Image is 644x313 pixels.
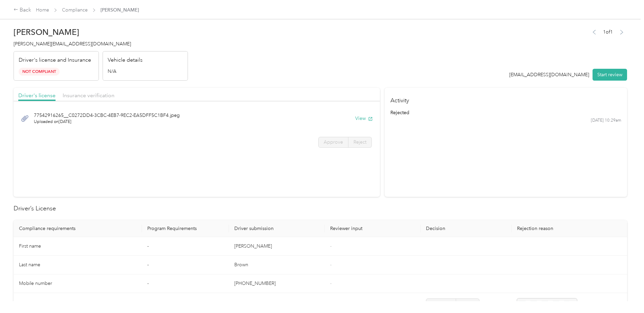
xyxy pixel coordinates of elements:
[431,301,451,307] span: Approve
[229,237,325,256] td: [PERSON_NAME]
[330,301,331,307] span: -
[355,115,373,122] button: View
[108,56,143,64] p: Vehicle details
[593,69,627,81] button: Start review
[509,71,589,78] div: [EMAIL_ADDRESS][DOMAIN_NAME]
[19,280,52,286] span: Mobile number
[14,27,188,37] h2: [PERSON_NAME]
[19,56,91,64] p: Driver's license and Insurance
[63,92,114,99] span: Insurance verification
[229,220,325,237] th: Driver submission
[512,220,627,237] th: Rejection reason
[229,256,325,274] td: Brown
[14,6,31,14] div: Back
[142,256,229,274] td: -
[385,88,627,109] h4: Activity
[606,275,644,313] iframe: Everlance-gr Chat Button Frame
[14,237,142,256] td: First name
[142,274,229,293] td: -
[142,237,229,256] td: -
[34,119,180,125] span: Uploaded on [DATE]
[14,204,627,213] h2: Driver’s License
[390,109,621,116] div: rejected
[19,301,76,307] span: Driver License expiration *
[330,243,331,249] span: -
[330,280,331,286] span: -
[14,41,131,47] span: [PERSON_NAME][EMAIL_ADDRESS][DOMAIN_NAME]
[229,274,325,293] td: [PHONE_NUMBER]
[19,243,41,249] span: First name
[14,274,142,293] td: Mobile number
[101,6,139,14] span: [PERSON_NAME]
[591,118,621,124] time: [DATE] 10:29am
[36,7,49,13] a: Home
[14,256,142,274] td: Last name
[324,139,343,145] span: Approve
[108,68,116,75] span: N/A
[603,28,613,36] span: 1 of 1
[34,112,180,119] span: 77542916265__C0272DD4-3CBC-4EB7-9EC2-EA5DFF5C1BF4.jpeg
[62,7,88,13] a: Compliance
[325,220,421,237] th: Reviewer input
[14,220,142,237] th: Compliance requirements
[19,68,60,76] span: Not Compliant
[353,139,366,145] span: Reject
[421,220,512,237] th: Decision
[142,220,229,237] th: Program Requirements
[19,262,40,268] span: Last name
[18,92,56,99] span: Driver's license
[330,262,331,268] span: -
[461,301,474,307] span: Reject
